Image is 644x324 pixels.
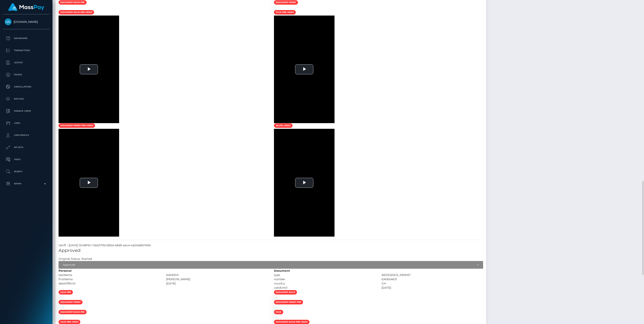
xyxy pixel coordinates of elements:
span: document-back-pre [59,310,87,314]
a: Admin [3,179,49,189]
a: Batches [3,94,49,104]
h5: Approved [59,247,483,254]
p: Admin [5,181,48,187]
a: Links [3,118,49,128]
a: Search [3,167,49,177]
span: document-back-pre [59,0,87,5]
div: [DATE] [379,286,486,290]
div: lastName [56,273,163,277]
img: 3e85565c-8b2e-4521-be4d-705171717719 [274,296,277,299]
div: number [271,277,379,281]
img: fa5e96cf-2da5-4e74-af6f-be4ea06dd16e [274,306,277,309]
div: Video Player [59,16,119,123]
div: Video Player [274,129,335,236]
strong: Personal [59,269,71,273]
img: e90b0892-6936-4aa3-8152-60147761e9eb [59,316,62,319]
div: dateOfBirth [56,281,163,286]
p: Transactions [5,47,48,53]
a: API Keys [3,142,49,152]
a: Cancellations [3,82,49,92]
div: validUntil [271,286,379,290]
p: Search [5,169,48,175]
strong: Document [274,269,290,273]
div: [DATE] [163,281,271,286]
div: Approved [63,263,474,266]
p: Payees [5,72,48,78]
button: Approved [59,261,483,269]
span: [DOMAIN_NAME] [3,20,49,24]
img: 83866d38-899b-4e83-849a-3ae009e379fc [274,6,277,9]
img: c66d02d2-85e9-4ce7-a7ce-be707b541e33 [59,306,62,309]
a: Payees [3,70,49,80]
p: Cancellations [5,84,48,90]
div: firstName [56,277,163,281]
a: Transactions [3,45,49,56]
span: document-front-pre [274,300,303,304]
p: Dashboard [5,35,48,41]
div: Video Player [274,16,335,123]
div: KAMISHI [163,273,271,277]
div: type [271,273,379,277]
img: 898dbfaf-9a0c-4ce4-a38f-cb994e11440d [59,296,62,299]
div: country [271,281,379,286]
p: Links [5,120,48,126]
div: Veriff - [DATE] 10:48PM / 6b5371fd-580d-48d9-a4c4-4a51ad667496 [56,243,486,247]
div: [PERSON_NAME] [163,277,271,281]
span: document-back [274,290,297,295]
div: Video Player [59,129,119,236]
span: document-front [274,0,298,5]
span: document-front-pre-video [59,123,95,128]
img: MassPay Logo [8,3,44,11]
p: API Keys [5,144,48,150]
p: Manage Users [5,108,48,114]
button: Play Video [295,64,313,74]
a: Ledger [3,58,49,68]
div: RESIDENCE_PERMIT [379,273,486,277]
span: face-pre-video [274,10,296,15]
img: 6844206a-98d8-481b-97ce-ed78f2a448e8 [59,6,62,9]
p: Batches [5,96,48,102]
button: Play Video [295,178,313,188]
span: face-pre [59,290,73,295]
span: document-back-pre-video [59,10,94,15]
button: Play Video [80,64,98,74]
a: Taxes [3,154,49,165]
img: Unlockt.me [5,18,12,25]
p: Ledger [5,60,48,66]
div: CH [379,281,486,286]
button: Play Video [80,178,98,188]
p: Taxes [5,156,48,163]
span: document-front [59,300,83,304]
p: User Profile [5,132,48,138]
h7: Original Status: Started [59,257,92,261]
span: selfid_video [274,123,293,128]
div: EA0654631 [379,277,486,281]
a: User Profile [3,130,49,140]
span: face [274,310,283,314]
img: d3cd8c03-a310-4024-b5f0-937fde071bd0 [274,316,277,319]
a: Dashboard [3,33,49,43]
a: Manage Users [3,106,49,116]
